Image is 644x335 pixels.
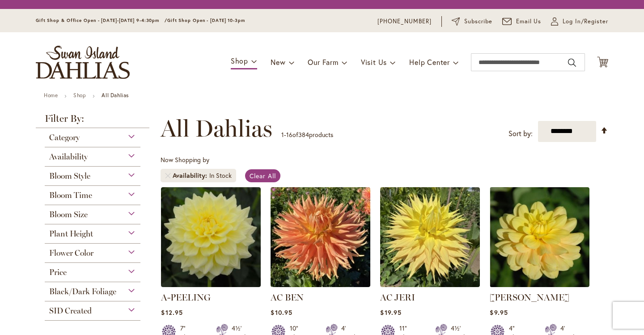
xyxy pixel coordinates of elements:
span: Log In/Register [563,17,608,26]
p: - of products [281,128,333,142]
span: Now Shopping by [161,155,209,164]
a: A-Peeling [161,280,261,289]
span: $10.95 [271,308,292,317]
span: Help Center [409,57,450,67]
span: 1 [281,130,284,139]
span: Email Us [516,17,542,26]
span: Price [49,267,67,277]
span: SID Created [49,306,92,316]
span: Category [49,133,80,142]
img: AHOY MATEY [490,187,589,287]
span: Flower Color [49,248,93,258]
span: 384 [298,130,309,139]
span: Gift Shop Open - [DATE] 10-3pm [167,17,245,23]
a: Remove Availability In Stock [165,173,170,178]
span: $9.95 [490,308,508,317]
img: A-Peeling [161,187,261,287]
img: AC BEN [271,187,370,287]
span: $19.95 [380,308,401,317]
span: Black/Dark Foliage [49,287,116,296]
span: New [271,57,285,67]
span: Bloom Style [49,171,90,181]
span: All Dahlias [161,115,272,142]
strong: All Dahlias [102,92,129,99]
img: AC Jeri [380,187,480,287]
label: Sort by: [508,125,533,142]
a: [PHONE_NUMBER] [377,17,432,26]
span: Our Farm [308,57,338,67]
span: Bloom Time [49,190,92,200]
a: AC BEN [271,292,304,303]
span: Availability [173,171,209,180]
a: store logo [36,46,130,79]
div: In Stock [209,171,232,180]
a: Home [44,92,58,99]
a: Log In/Register [551,17,608,26]
span: Shop [231,56,248,65]
span: Availability [49,152,88,162]
a: Clear All [245,169,280,182]
a: A-PEELING [161,292,211,303]
a: Shop [73,92,86,99]
a: AHOY MATEY [490,280,589,289]
span: Subscribe [464,17,492,26]
a: AC JERI [380,292,415,303]
strong: Filter By: [36,114,149,128]
a: AC BEN [271,280,370,289]
a: Subscribe [452,17,492,26]
span: Bloom Size [49,210,88,219]
a: Email Us [502,17,542,26]
button: Search [568,56,576,70]
span: Visit Us [361,57,387,67]
span: Clear All [250,172,276,180]
span: $12.95 [161,308,182,317]
a: [PERSON_NAME] [490,292,569,303]
span: Plant Height [49,229,93,239]
span: 16 [286,130,292,139]
a: AC Jeri [380,280,480,289]
span: Gift Shop & Office Open - [DATE]-[DATE] 9-4:30pm / [36,17,167,23]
